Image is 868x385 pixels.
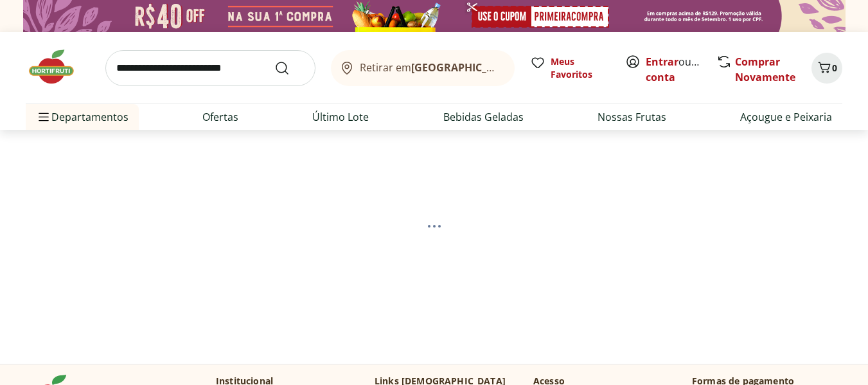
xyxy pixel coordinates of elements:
[811,53,842,84] button: Carrinho
[598,109,666,125] a: Nossas Frutas
[832,62,837,74] span: 0
[36,102,128,132] span: Departamentos
[646,55,716,84] a: Criar conta
[740,109,832,125] a: Açougue e Peixaria
[202,109,238,125] a: Ofertas
[274,60,305,76] button: Submit Search
[312,109,369,125] a: Último Lote
[360,62,502,73] span: Retirar em
[646,54,703,85] span: ou
[36,102,51,132] button: Menu
[646,55,678,69] a: Entrar
[735,55,795,84] a: Comprar Novamente
[105,50,315,86] input: search
[26,48,90,86] img: Hortifruti
[530,55,610,81] a: Meus Favoritos
[411,60,628,75] b: [GEOGRAPHIC_DATA]/[GEOGRAPHIC_DATA]
[551,55,610,81] span: Meus Favoritos
[443,109,524,125] a: Bebidas Geladas
[331,50,515,86] button: Retirar em[GEOGRAPHIC_DATA]/[GEOGRAPHIC_DATA]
